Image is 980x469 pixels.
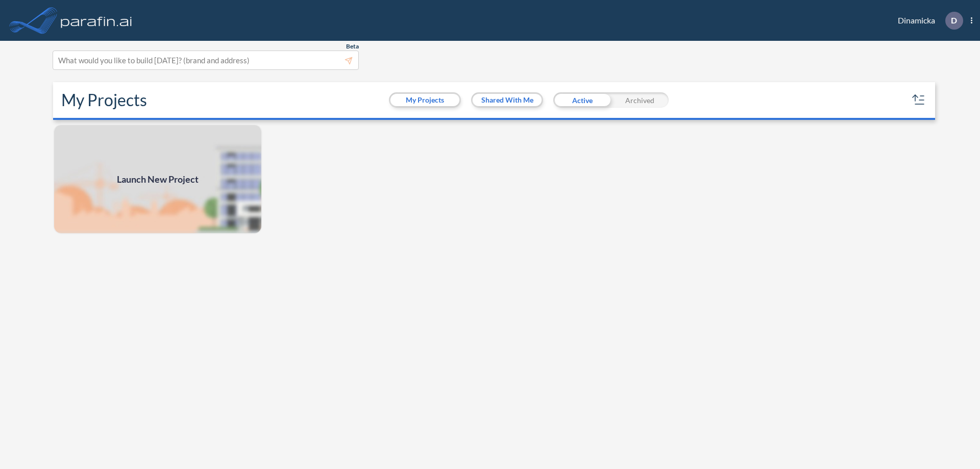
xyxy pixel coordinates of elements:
[911,92,927,108] button: sort
[53,124,262,234] a: Launch New Project
[117,172,199,186] span: Launch New Project
[883,12,972,30] div: Dinamicka
[61,90,147,110] h2: My Projects
[553,92,611,108] div: Active
[611,92,669,108] div: Archived
[390,94,459,106] button: My Projects
[951,16,957,25] p: D
[59,10,134,31] img: logo
[473,94,542,106] button: Shared With Me
[53,124,262,234] img: add
[346,42,359,51] span: Beta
